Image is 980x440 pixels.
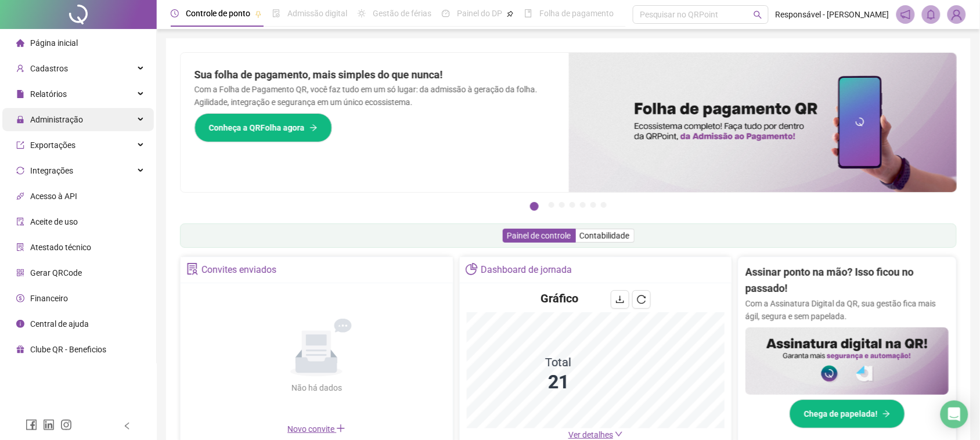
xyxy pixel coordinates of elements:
[442,9,450,17] span: dashboard
[30,192,77,201] span: Acesso à API
[754,10,762,19] span: search
[549,202,554,208] button: 2
[16,218,24,226] span: audit
[287,9,347,18] span: Admissão digital
[43,419,55,431] span: linkedin
[16,243,24,251] span: solution
[194,83,555,109] p: Com a Folha de Pagamento QR, você faz tudo em um só lugar: da admissão à geração da folha. Agilid...
[60,419,72,431] span: instagram
[255,10,262,17] span: pushpin
[601,202,607,208] button: 7
[568,430,623,439] a: Ver detalhes down
[30,243,91,252] span: Atestado técnico
[16,345,24,354] span: gift
[580,202,586,208] button: 5
[30,166,73,175] span: Integrações
[16,294,24,302] span: dollar
[30,319,89,329] span: Central de ajuda
[194,67,555,83] h2: Sua folha de pagamento, mais simples do que nunca!
[559,202,565,208] button: 3
[26,419,37,431] span: facebook
[272,9,280,17] span: file-done
[580,231,630,240] span: Contabilidade
[926,9,936,20] span: bell
[194,113,332,142] button: Conheça a QRFolha agora
[568,430,613,439] span: Ver detalhes
[745,297,949,323] p: Com a Assinatura Digital da QR, sua gestão fica mais ágil, segura e sem papelada.
[30,38,78,48] span: Página inicial
[590,202,596,208] button: 6
[524,9,532,17] span: book
[941,401,968,428] div: Open Intercom Messenger
[287,424,345,434] span: Novo convite
[209,121,305,134] span: Conheça a QRFolha agora
[201,260,276,280] div: Convites enviados
[776,8,889,21] span: Responsável - [PERSON_NAME]
[948,6,965,23] img: 36590
[745,327,949,395] img: banner%2F02c71560-61a6-44d4-94b9-c8ab97240462.png
[804,407,878,420] span: Chega de papelada!
[309,124,318,132] span: arrow-right
[637,295,646,304] span: reload
[745,264,949,297] h2: Assinar ponto na mão? Isso ficou no passado!
[541,290,579,306] h4: Gráfico
[30,294,68,303] span: Financeiro
[615,430,623,438] span: down
[530,202,539,211] button: 1
[16,90,24,98] span: file
[615,295,625,304] span: download
[457,9,502,18] span: Painel do DP
[123,422,131,430] span: left
[507,231,571,240] span: Painel de controle
[30,64,68,73] span: Cadastros
[171,9,179,17] span: clock-circle
[16,39,24,47] span: home
[16,269,24,277] span: qrcode
[16,64,24,73] span: user-add
[263,381,370,394] div: Não há dados
[30,89,67,99] span: Relatórios
[900,9,911,20] span: notification
[16,116,24,124] span: lock
[882,410,891,418] span: arrow-right
[336,424,345,433] span: plus
[16,192,24,200] span: api
[16,141,24,149] span: export
[30,217,78,226] span: Aceite de uso
[186,9,250,18] span: Controle de ponto
[16,320,24,328] span: info-circle
[16,167,24,175] span: sync
[466,263,478,275] span: pie-chart
[30,115,83,124] span: Administração
[539,9,614,18] span: Folha de pagamento
[30,140,75,150] span: Exportações
[358,9,366,17] span: sun
[569,53,957,192] img: banner%2F8d14a306-6205-4263-8e5b-06e9a85ad873.png
[481,260,572,280] div: Dashboard de jornada
[790,399,905,428] button: Chega de papelada!
[570,202,575,208] button: 4
[507,10,514,17] span: pushpin
[30,268,82,277] span: Gerar QRCode
[186,263,199,275] span: solution
[30,345,106,354] span: Clube QR - Beneficios
[373,9,431,18] span: Gestão de férias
